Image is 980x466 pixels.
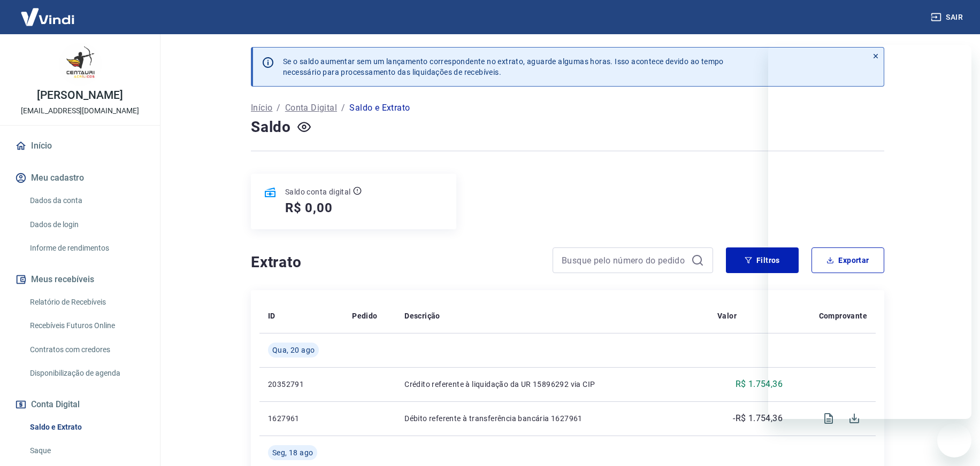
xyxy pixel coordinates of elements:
[285,199,333,216] h5: R$ 0,00
[21,105,139,116] p: [EMAIL_ADDRESS][DOMAIN_NAME]
[285,187,351,197] p: Saldo conta digital
[251,116,291,138] h4: Saldo
[26,315,147,337] a: Recebíveis Futuros Online
[404,310,440,321] p: Descrição
[26,362,147,384] a: Disponibilização de agenda
[37,90,122,101] p: [PERSON_NAME]
[726,247,799,273] button: Filtros
[404,379,700,390] p: Crédito referente à liquidação da UR 15896292 via CIP
[349,102,410,114] p: Saldo e Extrato
[26,440,147,462] a: Saque
[736,378,783,391] p: R$ 1.754,36
[26,237,147,259] a: Informe de rendimentos
[937,423,971,457] iframe: Botão para abrir a janela de mensagens, conversa em andamento
[562,252,687,268] input: Busque pelo número do pedido
[272,447,313,458] span: Seg, 18 ago
[13,166,147,190] button: Meu cadastro
[26,339,147,361] a: Contratos com credores
[26,190,147,212] a: Dados da conta
[272,345,315,355] span: Qua, 20 ago
[26,416,147,438] a: Saldo e Extrato
[283,56,724,77] p: Se o saldo aumentar sem um lançamento correspondente no extrato, aguarde algumas horas. Isso acon...
[277,102,280,114] p: /
[341,102,345,114] p: /
[251,252,540,273] h4: Extrato
[26,214,147,236] a: Dados de login
[352,310,377,321] p: Pedido
[768,45,971,419] iframe: Janela de mensagens
[404,413,700,424] p: Débito referente à transferência bancária 1627961
[929,7,967,27] button: Sair
[717,310,737,321] p: Valor
[733,412,783,425] p: -R$ 1.754,36
[251,102,272,114] a: Início
[13,1,82,33] img: Vindi
[13,268,147,291] button: Meus recebíveis
[26,291,147,313] a: Relatório de Recebíveis
[13,134,147,158] a: Início
[268,413,335,424] p: 1627961
[13,393,147,416] button: Conta Digital
[59,43,102,86] img: dd6b44d6-53e7-4c2f-acc0-25087f8ca7ac.jpeg
[268,379,335,390] p: 20352791
[285,102,337,114] a: Conta Digital
[268,310,275,321] p: ID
